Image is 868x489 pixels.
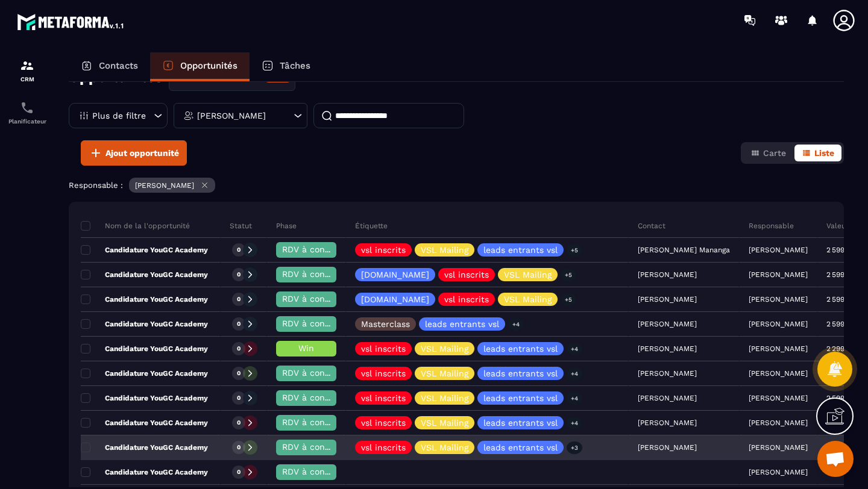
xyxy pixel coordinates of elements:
p: vsl inscrits [361,419,406,427]
p: VSL Mailing [421,394,468,402]
p: 2 599,00 € [826,246,862,254]
p: VSL Mailing [504,270,552,279]
p: Nom de la l'opportunité [81,221,190,231]
p: +5 [561,293,576,306]
a: formationformationCRM [3,49,51,92]
p: [DOMAIN_NAME] [361,295,429,304]
p: Candidature YouGC Academy [81,294,208,304]
p: leads entrants vsl [425,320,499,328]
span: Ajout opportunité [105,147,179,159]
p: Candidature YouGC Academy [81,270,208,279]
p: [PERSON_NAME] [749,443,808,452]
p: 0 [237,320,241,328]
p: [PERSON_NAME] [749,369,808,378]
img: scheduler [20,101,34,115]
p: VSL Mailing [421,246,468,254]
p: +4 [567,417,582,429]
p: 0 [237,443,241,452]
p: [PERSON_NAME] [749,320,808,328]
p: vsl inscrits [361,394,406,402]
p: [PERSON_NAME] [749,295,808,304]
p: Candidature YouGC Academy [81,443,208,452]
a: Tâches [250,52,322,81]
span: RDV à confimer ❓ [282,417,360,427]
p: vsl inscrits [444,295,489,304]
p: [PERSON_NAME] [135,181,194,190]
p: leads entrants vsl [483,443,558,452]
p: leads entrants vsl [483,419,558,427]
p: +5 [567,244,582,257]
p: VSL Mailing [421,419,468,427]
span: RDV à confimer ❓ [282,269,360,279]
span: RDV à confimer ❓ [282,244,360,254]
p: 2 599,00 € [826,320,862,328]
span: RDV à confimer ❓ [282,319,360,328]
p: +3 [567,441,582,454]
span: RDV à confimer ❓ [282,294,360,304]
p: 0 [237,369,241,378]
p: Contact [638,221,665,231]
span: Win [298,343,314,353]
p: Responsable : [69,181,123,190]
p: [PERSON_NAME] [749,270,808,279]
p: Tâches [280,60,310,71]
p: [PERSON_NAME] [749,344,808,353]
p: vsl inscrits [361,369,406,378]
p: vsl inscrits [361,246,406,254]
p: vsl inscrits [361,344,406,353]
div: Ouvrir le chat [817,441,854,477]
span: Carte [763,148,786,158]
p: vsl inscrits [444,270,489,279]
button: Carte [743,145,793,161]
p: [PERSON_NAME] [749,468,808,476]
p: [PERSON_NAME] [749,246,808,254]
p: Plus de filtre [92,111,146,120]
button: Liste [794,145,841,161]
p: Candidature YouGC Academy [81,418,208,428]
p: Candidature YouGC Academy [81,467,208,477]
span: RDV à confimer ❓ [282,393,360,402]
button: Ajout opportunité [81,140,187,166]
p: 0 [237,295,241,304]
p: Candidature YouGC Academy [81,245,208,255]
p: Étiquette [355,221,388,231]
p: [PERSON_NAME] [749,394,808,402]
p: Valeur [826,221,849,231]
p: Candidature YouGC Academy [81,344,208,354]
p: CRM [3,76,51,83]
p: 0 [237,246,241,254]
p: 0 [237,394,241,402]
p: VSL Mailing [504,295,552,304]
a: schedulerschedulerPlanificateur [3,92,51,134]
p: leads entrants vsl [483,246,558,254]
p: 2 599,00 € [826,270,862,279]
p: [PERSON_NAME] [197,111,266,120]
p: Opportunités [180,60,237,71]
p: Candidature YouGC Academy [81,369,208,378]
span: RDV à confimer ❓ [282,467,360,476]
p: VSL Mailing [421,443,468,452]
p: 0 [237,344,241,353]
span: RDV à confimer ❓ [282,368,360,378]
a: Contacts [69,52,150,81]
p: Planificateur [3,118,51,125]
img: logo [17,11,125,33]
p: Phase [276,221,297,231]
p: VSL Mailing [421,369,468,378]
p: 0 [237,270,241,279]
p: +4 [567,367,582,380]
p: 0 [237,468,241,476]
span: RDV à confimer ❓ [282,442,360,452]
p: leads entrants vsl [483,344,558,353]
span: Liste [814,148,834,158]
p: [DOMAIN_NAME] [361,270,429,279]
a: Opportunités [150,52,250,81]
img: formation [20,58,34,73]
p: VSL Mailing [421,344,468,353]
p: Candidature YouGC Academy [81,393,208,403]
p: +4 [508,318,524,331]
p: leads entrants vsl [483,369,558,378]
p: [PERSON_NAME] [749,419,808,427]
p: Contacts [99,60,138,71]
p: +4 [567,343,582,355]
